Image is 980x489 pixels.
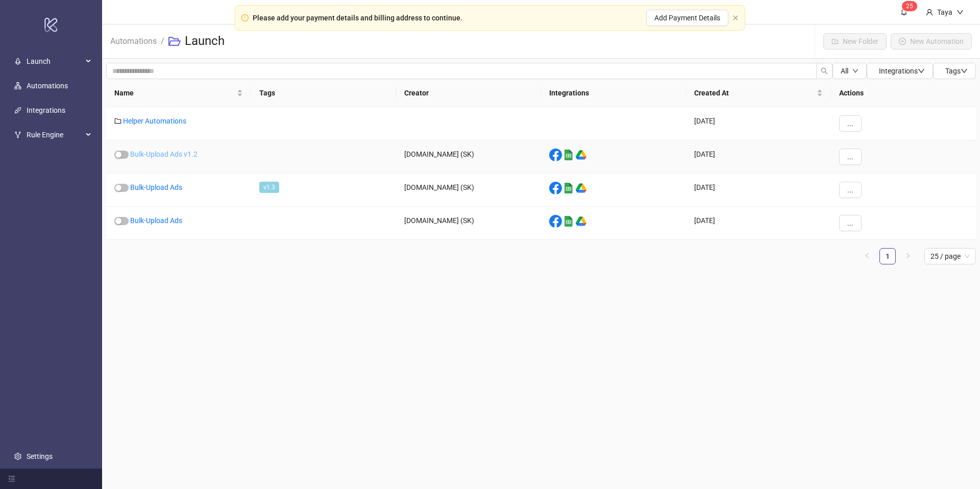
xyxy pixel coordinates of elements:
span: Rule Engine [27,125,83,145]
span: 2 [906,3,910,10]
button: New Folder [823,33,887,50]
th: Actions [831,79,976,107]
span: folder-open [168,35,181,47]
li: Next Page [900,248,916,264]
div: Please add your payment details and billing address to continue. [253,12,462,23]
button: Tagsdown [933,63,976,79]
button: Integrationsdown [867,63,933,79]
a: 1 [880,249,895,264]
button: ... [839,215,862,231]
span: Created At [694,87,815,99]
a: Bulk-Upload Ads [130,183,182,191]
span: down [852,68,859,74]
span: 25 / page [930,249,970,264]
div: [DOMAIN_NAME] (SK) [396,207,541,240]
span: search [821,67,828,75]
div: Taya [933,7,957,18]
span: menu-fold [8,475,15,482]
div: [DATE] [686,107,831,140]
button: Alldown [832,63,867,79]
button: New Automation [891,33,972,50]
th: Integrations [541,79,686,107]
span: folder [114,117,121,125]
button: ... [839,115,862,132]
button: Add Payment Details [646,10,728,26]
li: Previous Page [859,248,875,264]
button: left [859,248,875,264]
a: Bulk-Upload Ads [130,216,182,225]
th: Creator [396,79,541,107]
span: ... [847,119,853,128]
span: All [841,67,848,75]
a: Automations [108,35,159,46]
span: Add Payment Details [654,14,720,22]
div: [DOMAIN_NAME] (SK) [396,140,541,174]
a: Bulk-Upload Ads v1.2 [130,150,198,158]
a: Helper Automations [123,117,186,125]
div: Page Size [924,248,976,264]
span: Name [114,87,235,99]
div: [DATE] [686,140,831,174]
div: [DATE] [686,207,831,240]
h3: Launch [185,33,225,50]
a: Automations [27,82,68,90]
th: Created At [686,79,831,107]
li: / [161,25,164,58]
span: rocket [14,58,21,65]
th: Name [106,79,251,107]
button: right [900,248,916,264]
button: close [732,15,739,21]
sup: 25 [902,1,917,11]
span: user [926,9,933,16]
span: ... [847,186,853,194]
span: Tags [945,67,968,75]
button: ... [839,182,862,198]
span: Integrations [879,67,925,75]
a: Integrations [27,106,65,114]
span: down [957,9,964,16]
span: fork [14,131,21,138]
span: left [864,253,870,259]
span: down [918,67,925,75]
a: Settings [27,452,53,460]
th: Tags [251,79,396,107]
span: down [961,67,968,75]
span: right [905,253,911,259]
span: Launch [27,51,83,71]
span: bell [900,8,908,15]
span: ... [847,153,853,161]
div: [DATE] [686,174,831,207]
div: [DOMAIN_NAME] (SK) [396,174,541,207]
button: ... [839,149,862,165]
span: exclamation-circle [241,14,249,21]
span: 5 [910,3,913,10]
span: v1.3 [259,182,279,193]
span: ... [847,219,853,227]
